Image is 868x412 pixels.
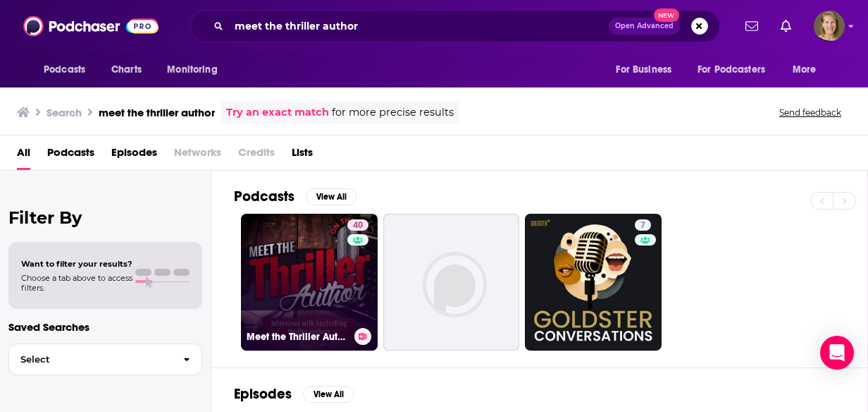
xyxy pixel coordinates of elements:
[241,214,378,351] a: 40Meet the Thriller Author (Author Interviews)
[609,18,680,35] button: Open AdvancedNew
[238,141,275,170] span: Credits
[234,188,294,205] h2: Podcasts
[292,141,313,170] a: Lists
[44,60,85,80] span: Podcasts
[793,60,817,80] span: More
[234,188,356,205] a: PodcastsView All
[174,141,221,170] span: Networks
[635,219,651,231] a: 7
[9,355,172,364] span: Select
[615,23,674,30] span: Open Advanced
[740,14,764,38] a: Show notifications dropdown
[8,320,202,334] p: Saved Searches
[616,60,671,80] span: For Business
[775,107,845,119] button: Send feedback
[783,56,834,83] button: open menu
[814,11,845,42] span: Logged in as tvdockum
[332,104,454,121] span: for more precise results
[234,385,292,403] h2: Episodes
[8,207,202,228] h2: Filter By
[47,141,94,170] a: Podcasts
[247,331,349,343] h3: Meet the Thriller Author (Author Interviews)
[234,385,354,403] a: EpisodesView All
[21,273,132,293] span: Choose a tab above to access filters.
[8,344,202,375] button: Select
[606,56,689,83] button: open menu
[111,141,157,170] a: Episodes
[525,214,662,351] a: 7
[688,56,786,83] button: open menu
[353,219,363,233] span: 40
[697,60,765,80] span: For Podcasters
[17,141,30,170] a: All
[820,336,854,370] div: Open Intercom Messenger
[190,10,720,42] div: Search podcasts, credits, & more...
[99,106,215,119] h3: meet the thriller author
[111,60,142,80] span: Charts
[102,56,150,83] a: Charts
[34,56,104,83] button: open menu
[814,11,845,42] img: User Profile
[814,11,845,42] button: Show profile menu
[306,188,356,205] button: View All
[303,386,354,403] button: View All
[167,60,217,80] span: Monitoring
[775,14,797,38] a: Show notifications dropdown
[157,56,235,83] button: open menu
[654,8,679,22] span: New
[46,106,82,119] h3: Search
[640,219,645,233] span: 7
[347,219,368,231] a: 40
[23,13,159,40] img: Podchaser - Follow, Share and Rate Podcasts
[226,104,329,121] a: Try an exact match
[21,259,132,269] span: Want to filter your results?
[229,15,609,37] input: Search podcasts, credits, & more...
